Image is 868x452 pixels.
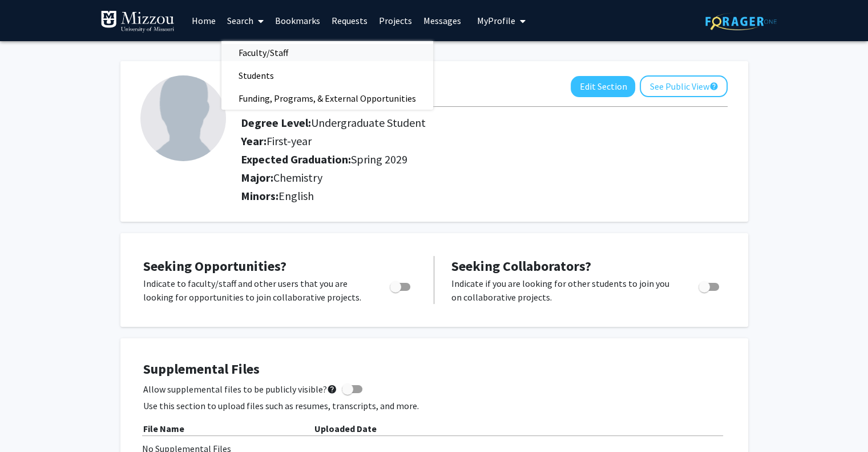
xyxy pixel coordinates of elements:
[273,170,322,185] span: Chemistry
[186,1,221,41] a: Home
[314,423,377,434] b: Uploaded Date
[705,13,777,30] img: ForagerOne Logo
[221,41,305,64] span: Faculty/Staff
[241,116,697,130] h2: Degree Level:
[143,382,337,396] span: Allow supplemental files to be publicly visible?
[385,277,417,294] div: Toggle
[143,399,725,413] p: Use this section to upload files such as resumes, transcripts, and more.
[143,361,725,378] h4: Supplemental Files
[311,115,426,130] span: Undergraduate Student
[694,277,725,294] div: Toggle
[100,10,175,33] img: University of Missouri Logo
[221,90,433,107] a: Funding, Programs, & External Opportunities
[221,87,433,110] span: Funding, Programs, & External Opportunities
[241,134,697,148] h2: Year:
[143,277,368,304] p: Indicate to faculty/staff and other users that you are looking for opportunities to join collabor...
[451,257,591,275] span: Seeking Collaborators?
[278,189,314,203] span: English
[269,1,326,41] a: Bookmarks
[640,75,728,97] button: See Public View
[351,152,407,166] span: Spring 2029
[143,257,286,275] span: Seeking Opportunities?
[451,277,677,304] p: Indicate if you are looking for other students to join you on collaborative projects.
[241,171,728,185] h2: Major:
[709,79,718,93] mat-icon: help
[418,1,467,41] a: Messages
[9,401,49,443] iframe: Chat
[140,75,226,161] img: Profile Picture
[326,1,373,41] a: Requests
[221,67,433,84] a: Students
[327,382,337,396] mat-icon: help
[477,15,515,26] span: My Profile
[221,1,269,41] a: Search
[143,423,184,434] b: File Name
[221,44,433,61] a: Faculty/Staff
[221,64,291,87] span: Students
[267,134,312,148] span: First-year
[373,1,418,41] a: Projects
[241,153,697,166] h2: Expected Graduation:
[241,189,728,203] h2: Minors:
[571,76,635,97] button: Edit Section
